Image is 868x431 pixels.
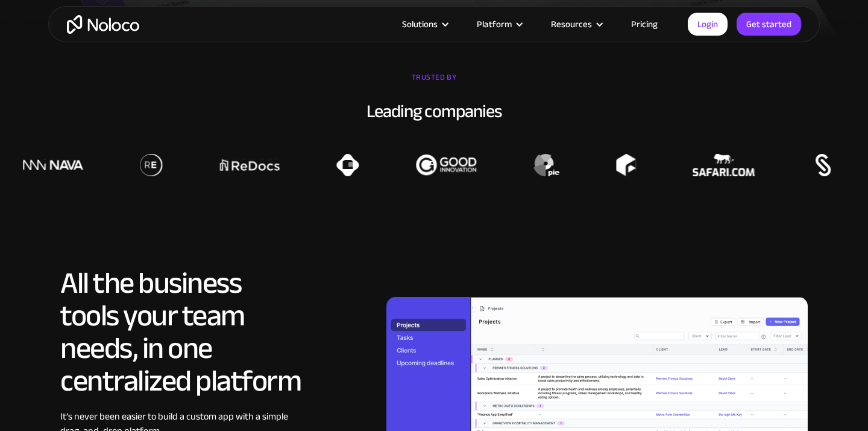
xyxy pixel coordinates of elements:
div: Resources [551,16,592,32]
a: home [67,15,139,34]
div: Solutions [402,16,438,32]
a: Pricing [616,16,673,32]
a: Login [688,13,728,36]
div: Resources [536,16,616,32]
h2: All the business tools your team needs, in one centralized platform [60,267,301,397]
div: Platform [477,16,512,32]
a: Get started [737,13,801,36]
div: Platform [462,16,536,32]
div: Solutions [387,16,462,32]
